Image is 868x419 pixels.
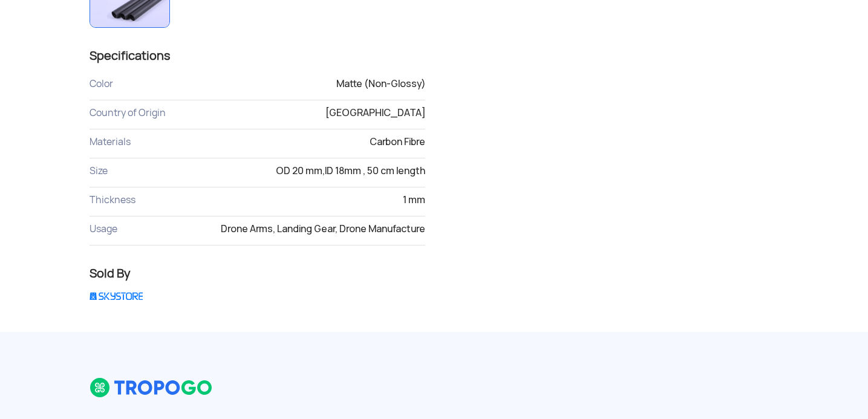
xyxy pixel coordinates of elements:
div: Drone Arms, Landing Gear, Drone Manufacture [221,222,425,239]
div: Matte (Non-Glossy) [336,77,425,94]
label: Country of Origin [90,106,166,120]
img: logo [90,377,214,398]
label: Size [90,164,108,178]
p: Sold By [90,264,425,283]
label: Color [90,77,113,91]
div: OD 20 mm,ID 18mm , 50 cm length [276,164,425,181]
label: Thickness [90,193,135,207]
div: [GEOGRAPHIC_DATA] [325,106,425,123]
p: Specifications [90,46,425,65]
label: Materials [90,135,131,149]
label: Usage [90,222,117,236]
img: ic_skystoreseller.png [90,292,143,299]
div: Carbon Fibre [370,135,425,152]
div: 1 mm [403,193,425,210]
